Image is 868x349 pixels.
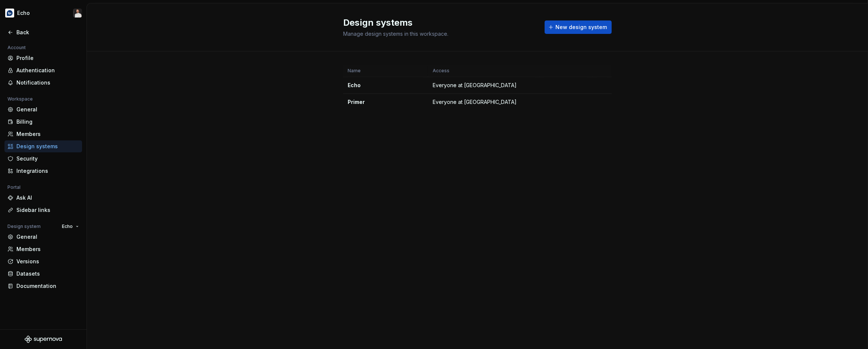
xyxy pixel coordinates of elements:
[16,54,79,62] div: Profile
[62,223,73,229] span: Echo
[17,9,30,17] div: Echo
[433,98,517,106] span: Everyone at [GEOGRAPHIC_DATA]
[25,336,62,343] svg: Supernova Logo
[5,9,14,18] img: d177ba8e-e3fd-4a4c-acd4-2f63079db987.png
[4,95,36,104] div: Workspace
[4,52,82,64] a: Profile
[4,77,82,89] a: Notifications
[16,79,79,86] div: Notifications
[16,282,79,290] div: Documentation
[4,192,82,204] a: Ask AI
[16,206,79,214] div: Sidebar links
[4,222,44,231] div: Design system
[4,104,82,115] a: General
[343,65,428,77] th: Name
[16,270,79,277] div: Datasets
[348,98,424,106] div: Primer
[428,65,539,77] th: Access
[73,9,82,18] img: Ben Alexander
[4,165,82,177] a: Integrations
[4,204,82,216] a: Sidebar links
[4,280,82,292] a: Documentation
[4,43,29,52] div: Account
[4,243,82,255] a: Members
[4,116,82,128] a: Billing
[4,268,82,280] a: Datasets
[545,20,612,34] button: New design system
[16,130,79,138] div: Members
[4,64,82,76] a: Authentication
[16,167,79,175] div: Integrations
[16,29,79,36] div: Back
[16,155,79,162] div: Security
[16,118,79,126] div: Billing
[4,140,82,152] a: Design systems
[433,82,517,89] span: Everyone at [GEOGRAPHIC_DATA]
[16,245,79,253] div: Members
[4,183,23,192] div: Portal
[16,67,79,74] div: Authentication
[4,26,82,38] a: Back
[16,143,79,150] div: Design systems
[343,31,448,37] span: Manage design systems in this workspace.
[16,194,79,202] div: Ask AI
[555,23,607,31] span: New design system
[4,231,82,243] a: General
[1,5,85,21] button: EchoBen Alexander
[4,128,82,140] a: Members
[16,106,79,113] div: General
[4,153,82,165] a: Security
[4,256,82,267] a: Versions
[348,82,424,89] div: Echo
[16,233,79,241] div: General
[343,17,536,29] h2: Design systems
[16,258,79,265] div: Versions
